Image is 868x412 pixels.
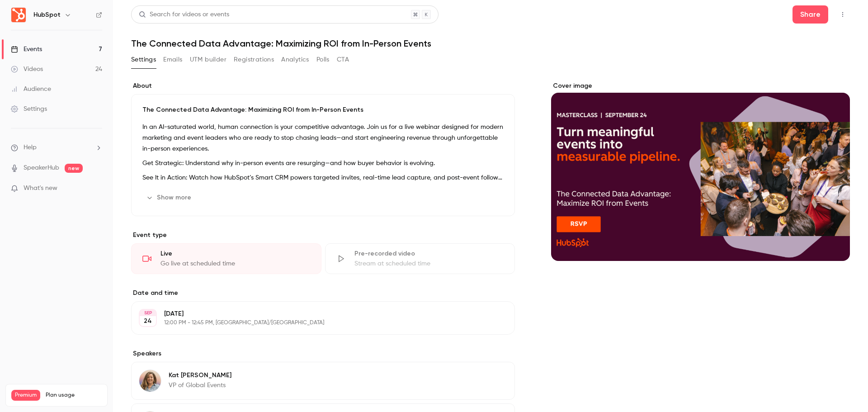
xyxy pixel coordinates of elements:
[142,105,504,114] p: The Connected Data Advantage: Maximizing ROI from In-Person Events
[551,81,850,90] label: Cover image
[139,10,229,19] div: Search for videos or events
[131,81,515,90] label: About
[164,309,467,318] p: [DATE]
[142,158,504,169] p: Get Strategic: Understand why in-person events are resurging—and how buyer behavior is evolving.
[11,85,51,94] div: Audience
[131,38,850,49] h1: The Connected Data Advantage: Maximizing ROI from In-Person Events
[142,172,504,183] p: See It in Action: Watch how HubSpot’s Smart CRM powers targeted invites, real-time lead capture, ...
[11,65,43,74] div: Videos
[24,184,57,193] span: What's new
[337,52,349,67] button: CTA
[169,381,231,390] p: VP of Global Events
[551,81,850,261] section: Cover image
[131,289,515,298] label: Date and time
[160,249,310,258] div: Live
[142,190,197,205] button: Show more
[131,52,156,67] button: Settings
[169,371,231,380] p: Kat [PERSON_NAME]
[24,143,37,152] span: Help
[131,243,321,274] div: LiveGo live at scheduled time
[234,52,274,67] button: Registrations
[11,8,26,22] img: HubSpot
[142,122,504,154] p: In an AI-saturated world, human connection is your competitive advantage. Join us for a live webi...
[281,52,309,67] button: Analytics
[11,143,102,152] li: help-dropdown-opener
[33,10,61,19] h6: HubSpot
[140,310,156,316] div: SEP
[139,370,161,392] img: Kat Tooley
[793,5,828,24] button: Share
[46,392,102,399] span: Plan usage
[65,164,83,173] span: new
[131,362,515,400] div: Kat TooleyKat [PERSON_NAME]VP of Global Events
[316,52,330,67] button: Polls
[160,259,310,268] div: Go live at scheduled time
[354,249,504,258] div: Pre-recorded video
[131,231,515,240] p: Event type
[325,243,515,274] div: Pre-recorded videoStream at scheduled time
[91,185,102,193] iframe: Noticeable Trigger
[11,45,42,54] div: Events
[11,390,40,401] span: Premium
[190,52,226,67] button: UTM builder
[24,163,59,173] a: SpeakerHub
[164,319,467,327] p: 12:00 PM - 12:45 PM, [GEOGRAPHIC_DATA]/[GEOGRAPHIC_DATA]
[11,104,47,114] div: Settings
[144,317,152,326] p: 24
[354,259,504,268] div: Stream at scheduled time
[163,52,182,67] button: Emails
[131,349,515,358] label: Speakers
